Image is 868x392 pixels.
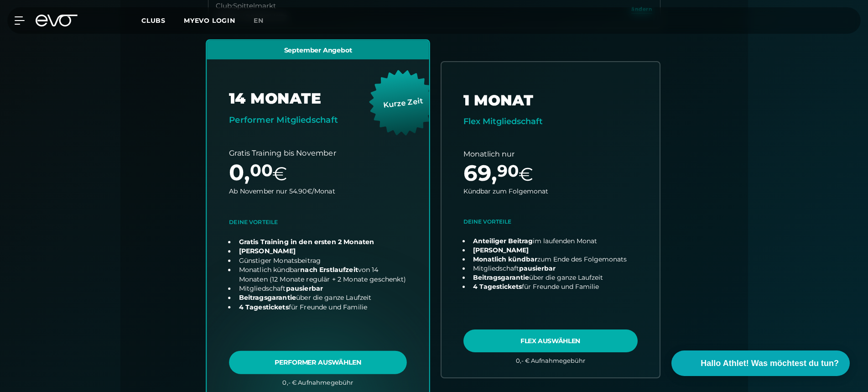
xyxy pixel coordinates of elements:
[254,16,275,26] a: en
[141,16,166,25] span: Clubs
[254,16,264,25] span: en
[141,16,184,25] a: Clubs
[671,350,850,376] button: Hallo Athlet! Was möchtest du tun?
[184,16,235,25] a: MYEVO LOGIN
[701,357,839,370] span: Hallo Athlet! Was möchtest du tun?
[442,62,660,377] a: choose plan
